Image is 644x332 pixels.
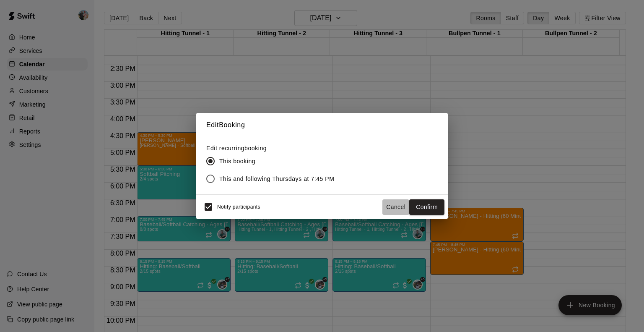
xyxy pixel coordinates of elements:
[206,144,341,152] label: Edit recurring booking
[219,157,255,166] span: This booking
[217,204,260,210] span: Notify participants
[219,175,335,183] span: This and following Thursdays at 7:45 PM
[196,113,448,137] h2: Edit Booking
[382,199,409,215] button: Cancel
[409,199,444,215] button: Confirm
